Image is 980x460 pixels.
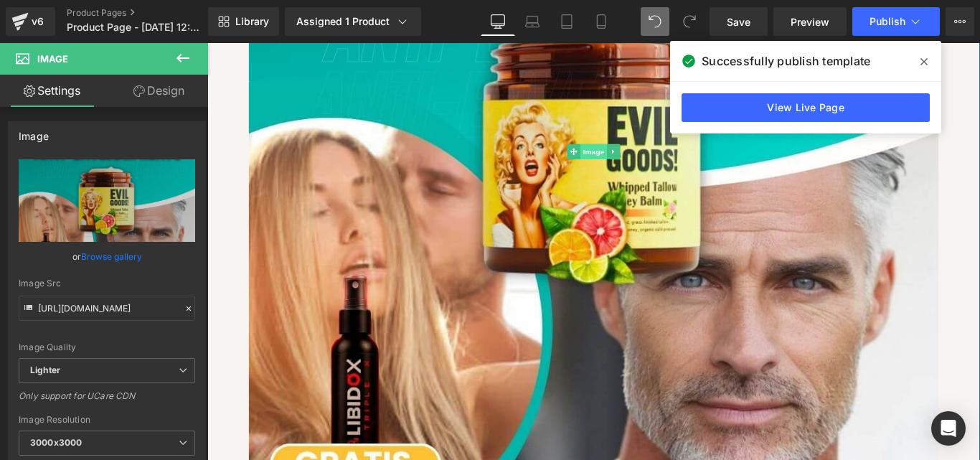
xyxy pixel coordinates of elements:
span: Publish [870,16,905,27]
button: More [946,7,974,36]
a: Desktop [481,7,515,36]
div: Open Intercom Messenger [931,411,966,446]
b: 3000x3000 [30,437,82,448]
span: Save [727,14,750,29]
div: Image [19,122,49,142]
button: Undo [641,7,669,36]
a: Expand / Collapse [449,113,464,131]
a: Mobile [584,7,618,36]
button: Redo [675,7,704,36]
b: Lighter [30,365,60,375]
span: Image [37,53,68,65]
a: Preview [773,7,847,36]
div: Image Resolution [19,415,195,425]
div: Image Src [19,278,195,288]
span: Library [235,15,269,28]
a: v6 [6,7,55,36]
a: Laptop [515,7,550,36]
div: v6 [29,12,47,31]
div: or [19,249,195,264]
span: Preview [791,14,829,29]
a: Browse gallery [81,244,142,269]
span: Product Page - [DATE] 12:00:56 [67,22,204,33]
a: View Live Page [682,93,930,122]
a: Product Pages [67,7,232,19]
span: Successfully publish template [702,52,870,70]
a: New Library [208,7,279,36]
a: Tablet [550,7,584,36]
div: Assigned 1 Product [296,14,410,29]
input: Link [19,296,195,321]
span: Image [419,113,449,131]
div: Image Quality [19,342,195,352]
div: Only support for UCare CDN [19,390,195,411]
button: Publish [852,7,940,36]
a: Design [107,75,211,107]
